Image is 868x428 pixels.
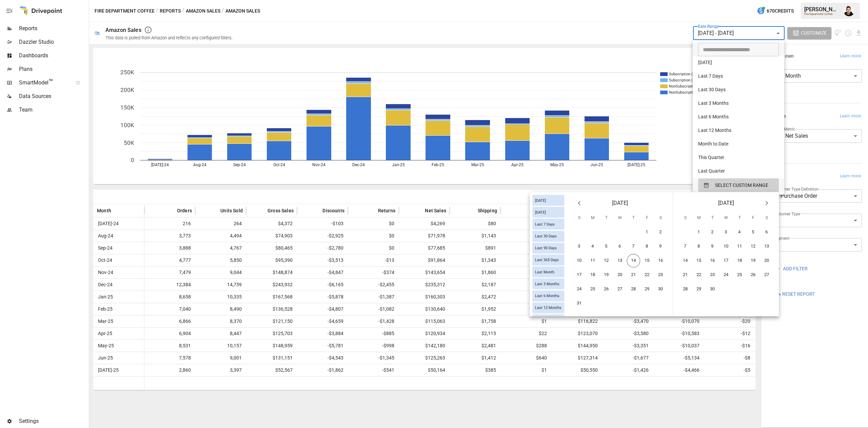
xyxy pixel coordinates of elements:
[698,178,779,192] button: SELECT CUSTOM RANGE
[613,254,627,268] button: 13
[532,314,564,325] div: Last Year
[760,268,774,282] button: 27
[586,254,600,268] button: 11
[532,302,564,313] div: Last 12 Months
[692,268,706,282] button: 22
[532,294,562,298] span: Last 6 Months
[532,242,564,253] div: Last 90 Days
[640,226,654,239] button: 1
[612,198,628,208] span: [DATE]
[573,254,586,268] button: 10
[693,111,784,124] li: Last 6 Months
[600,211,612,225] span: Tuesday
[693,138,784,151] li: Month to Date
[654,254,668,268] button: 16
[613,283,627,296] button: 27
[532,267,564,277] div: Last Month
[573,297,586,310] button: 31
[706,254,719,268] button: 16
[679,240,692,253] button: 7
[532,306,564,310] span: Last 12 Months
[747,226,760,239] button: 5
[719,254,733,268] button: 17
[692,283,706,296] button: 29
[586,283,600,296] button: 25
[760,240,774,253] button: 13
[706,283,719,296] button: 30
[532,231,564,241] div: Last 30 Days
[586,240,600,253] button: 4
[679,268,692,282] button: 21
[733,240,747,253] button: 11
[532,195,564,206] div: [DATE]
[586,268,600,282] button: 18
[654,268,668,282] button: 23
[627,211,639,225] span: Thursday
[627,283,640,296] button: 28
[693,151,784,165] li: This Quarter
[532,278,564,289] div: Last 3 Months
[693,165,784,178] li: Last Quarter
[760,196,773,210] button: Next month
[573,211,585,225] span: Sunday
[640,240,654,253] button: 8
[733,226,747,239] button: 4
[733,254,747,268] button: 18
[747,254,760,268] button: 19
[532,281,562,286] span: Last 3 Months
[600,254,613,268] button: 12
[640,254,654,268] button: 15
[532,246,559,250] span: Last 90 Days
[720,211,732,225] span: Wednesday
[613,268,627,282] button: 20
[692,226,706,239] button: 1
[627,268,640,282] button: 21
[761,211,773,225] span: Saturday
[532,198,549,202] span: [DATE]
[573,268,586,282] button: 17
[654,240,668,253] button: 9
[573,283,586,296] button: 24
[706,211,718,225] span: Tuesday
[614,211,626,225] span: Wednesday
[693,83,784,97] li: Last 30 Days
[532,210,549,214] span: [DATE]
[641,211,653,225] span: Friday
[718,198,734,208] span: [DATE]
[733,211,746,225] span: Thursday
[532,222,557,227] span: Last 7 Days
[627,254,640,268] button: 14
[654,226,668,239] button: 2
[719,240,733,253] button: 10
[600,268,613,282] button: 19
[693,97,784,111] li: Last 3 Months
[587,211,599,225] span: Monday
[715,181,768,190] span: SELECT CUSTOM RANGE
[532,255,564,266] div: Last 365 Days
[532,207,564,218] div: [DATE]
[706,226,719,239] button: 2
[692,240,706,253] button: 8
[532,219,564,230] div: Last 7 Days
[573,240,586,253] button: 3
[706,268,719,282] button: 23
[747,211,759,225] span: Friday
[532,234,559,238] span: Last 30 Days
[600,283,613,296] button: 26
[733,268,747,282] button: 25
[654,283,668,296] button: 30
[532,270,557,274] span: Last Month
[693,56,784,70] li: [DATE]
[654,211,667,225] span: Saturday
[747,268,760,282] button: 26
[692,254,706,268] button: 15
[640,268,654,282] button: 22
[747,240,760,253] button: 12
[640,283,654,296] button: 29
[693,124,784,138] li: Last 12 Months
[679,254,692,268] button: 14
[627,240,640,253] button: 7
[613,240,627,253] button: 6
[693,70,784,83] li: Last 7 Days
[679,283,692,296] button: 28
